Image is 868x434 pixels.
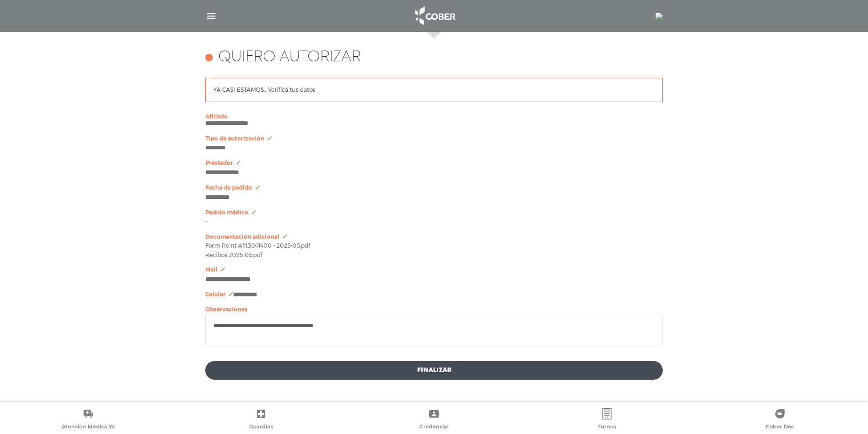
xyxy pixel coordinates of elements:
[175,408,348,432] a: Guardias
[410,5,459,27] img: logo_cober_home-white.png
[205,160,233,166] span: Prestador
[2,408,175,432] a: Atención Médica Ya
[348,408,521,432] a: Credencial
[205,291,225,298] span: Celular
[205,209,248,216] span: Pedido médico
[205,306,663,313] p: Observaciones
[520,408,693,432] a: Turnos
[205,234,279,240] span: Documentación adicional
[598,423,616,432] span: Turnos
[218,49,361,66] h4: Quiero autorizar
[249,423,273,432] span: Guardias
[205,361,663,380] button: Finalizar
[205,266,217,273] span: Mail
[213,86,315,94] p: YA CASI ESTAMOS... Verificá tus datos
[655,13,663,20] img: 3828
[205,113,663,120] p: Afiliado
[62,423,115,432] span: Atención Médica Ya
[205,252,262,258] span: Recibos 2025-05.pdf
[205,184,252,191] span: Fecha de pedido
[205,135,264,142] span: Tipo de autorización
[205,219,663,225] p: -
[766,423,794,432] span: Cober Doc
[419,423,449,432] span: Credencial
[205,10,217,22] img: Cober_menu-lines-white.svg
[205,243,310,249] span: Form Reint Afil.3941400 - 2025-05.pdf
[693,408,866,432] a: Cober Doc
